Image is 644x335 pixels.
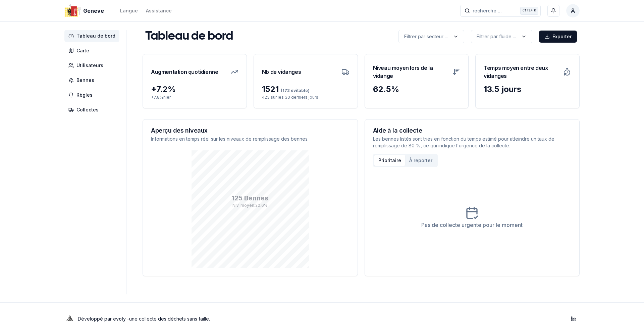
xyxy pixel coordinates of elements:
p: + 7.8 % hier [151,95,238,100]
a: Bennes [64,74,122,86]
h3: Augmentation quotidienne [151,62,218,81]
div: 1521 [262,84,350,95]
a: Carte [64,45,122,57]
button: label [398,30,464,43]
h3: Aide à la collecte [373,128,572,134]
button: Exporter [539,31,577,43]
button: label [471,30,532,43]
h3: Niveau moyen lors de la vidange [373,62,448,81]
p: 423 sur les 30 derniers jours [262,95,350,100]
a: Assistance [146,7,172,15]
p: Filtrer par secteur ... [404,33,448,40]
a: Collectes [64,104,122,116]
h3: Temps moyen entre deux vidanges [484,62,559,81]
span: Bennes [76,77,94,84]
span: Tableau de bord [76,33,115,39]
a: Utilisateurs [64,59,122,71]
div: 62.5 % [373,84,461,95]
a: Règles [64,89,122,101]
span: Collectes [76,106,99,113]
span: (172 évitable) [279,88,310,93]
p: Informations en temps réel sur les niveaux de remplissage des bennes. [151,136,350,142]
h3: Aperçu des niveaux [151,128,350,134]
span: Règles [76,92,93,98]
p: Filtrer par fluide ... [477,33,516,40]
button: À reporter [405,155,436,166]
a: evoly [113,316,126,322]
p: Les bennes listés sont triés en fonction du temps estimé pour atteindre un taux de remplissage de... [373,136,572,149]
span: Utilisateurs [76,62,103,69]
div: Pas de collecte urgente pour le moment [421,221,523,229]
span: Carte [76,47,89,54]
img: Geneve Logo [64,3,80,19]
h1: Tableau de bord [145,30,233,43]
a: Geneve [64,7,107,15]
div: 13.5 jours [484,84,571,95]
button: Prioritaire [374,155,405,166]
span: Geneve [83,7,104,15]
p: Développé par - une collecte des déchets sans faille . [78,314,210,324]
span: recherche ... [473,7,502,14]
h3: Nb de vidanges [262,62,301,81]
a: Tableau de bord [64,30,122,42]
div: + 7.2 % [151,84,238,95]
img: Evoly Logo [64,314,75,324]
button: Langue [120,7,138,15]
div: Langue [120,7,138,14]
button: recherche ...Ctrl+K [460,5,541,17]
